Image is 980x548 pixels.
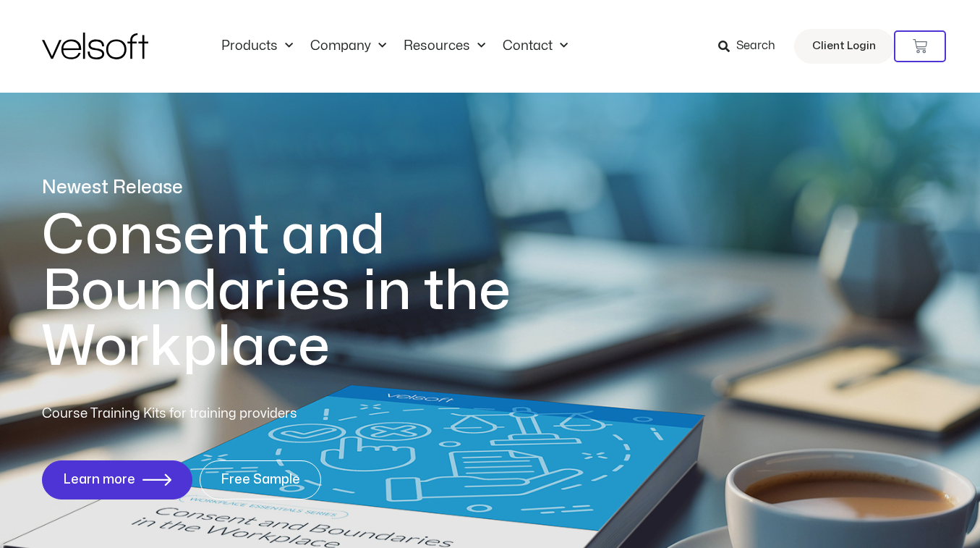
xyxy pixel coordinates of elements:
[200,460,321,499] a: Free Sample
[42,460,192,499] a: Learn more
[302,38,395,54] a: CompanyMenu Toggle
[718,34,785,59] a: Search
[42,175,570,201] p: Newest Release
[494,38,576,54] a: ContactMenu Toggle
[794,29,894,64] a: Client Login
[213,38,576,54] nav: Menu
[42,208,570,375] h1: Consent and Boundaries in the Workplace
[221,473,300,487] span: Free Sample
[42,33,148,59] img: Velsoft Training Materials
[812,37,876,56] span: Client Login
[213,38,302,54] a: ProductsMenu Toggle
[736,37,775,56] span: Search
[63,473,135,487] span: Learn more
[42,404,402,424] p: Course Training Kits for training providers
[395,38,494,54] a: ResourcesMenu Toggle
